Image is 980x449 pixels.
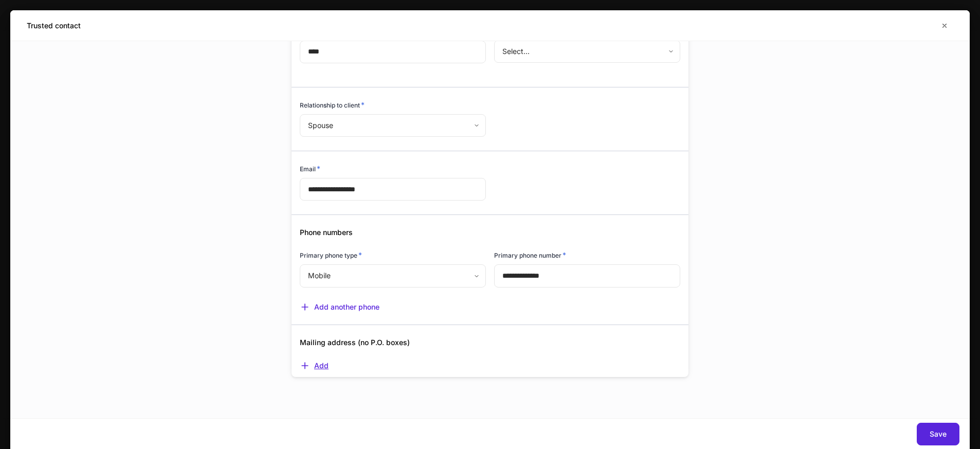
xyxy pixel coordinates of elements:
div: Select... [494,40,680,63]
h6: Relationship to client [300,100,365,110]
h6: Primary phone number [494,250,566,260]
div: Save [930,430,947,438]
h5: Trusted contact [27,21,81,31]
h6: Email [300,164,320,174]
button: Add [300,361,329,371]
div: Phone numbers [292,215,680,238]
div: Mobile [300,264,485,287]
div: Mailing address (no P.O. boxes) [292,325,680,348]
button: Save [917,423,959,445]
div: Spouse [300,114,485,137]
button: Add another phone [300,302,379,312]
h6: Primary phone type [300,250,362,260]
